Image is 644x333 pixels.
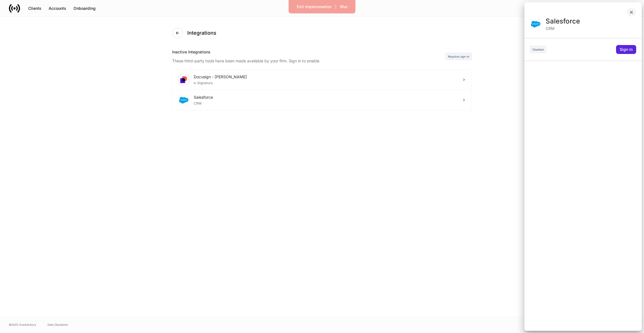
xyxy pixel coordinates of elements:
div: Exit Impersonation [297,5,332,9]
div: Sign in [620,48,633,51]
div: Blur [340,5,347,9]
div: Salesforce [546,17,636,26]
div: CRM [546,26,636,31]
div: Disabled [530,46,546,53]
button: Sign in [616,45,636,54]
